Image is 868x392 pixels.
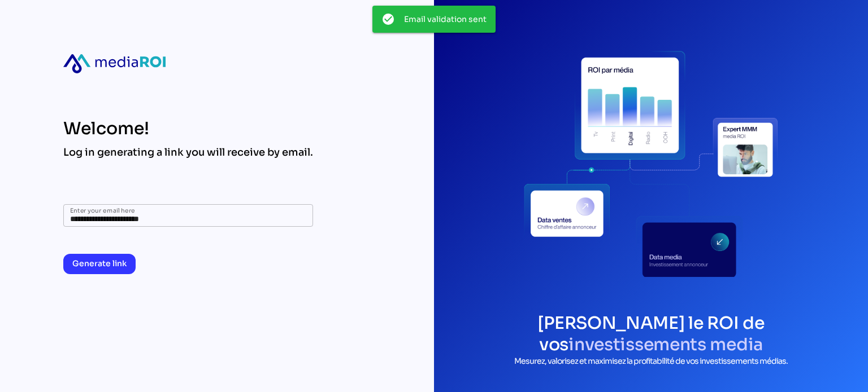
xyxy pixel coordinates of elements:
div: login [524,36,778,290]
div: Log in generating a link you will receive by email. [63,146,313,159]
input: Enter your email here [70,204,306,227]
div: Welcome! [63,118,313,139]
span: investissements media [568,334,763,355]
i: check_circle [381,12,395,26]
div: Email validation sent [404,9,487,30]
div: mediaroi [63,54,166,73]
button: Generate link [63,254,136,274]
h1: [PERSON_NAME] le ROI de vos [457,312,845,355]
p: Mesurez, valorisez et maximisez la profitabilité de vos investissements médias. [457,355,845,367]
span: Generate link [72,257,127,270]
